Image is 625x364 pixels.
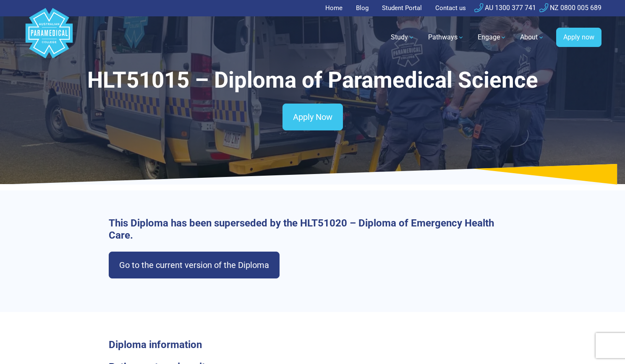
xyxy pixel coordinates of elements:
a: NZ 0800 005 689 [539,4,601,12]
a: Study [386,26,420,49]
a: Apply Now [282,104,343,130]
a: Go to the current version of the Diploma [109,252,280,278]
a: Engage [473,26,512,49]
a: AU 1300 377 741 [474,4,536,12]
a: Pathways [423,26,469,49]
a: Apply now [556,28,601,47]
h3: Diploma information [109,339,516,351]
h1: HLT51015 – Diploma of Paramedical Science [67,67,558,94]
a: Australian Paramedical College [24,16,74,59]
h3: This Diploma has been superseded by the HLT51020 – Diploma of Emergency Health Care. [109,217,516,242]
a: About [515,26,549,49]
